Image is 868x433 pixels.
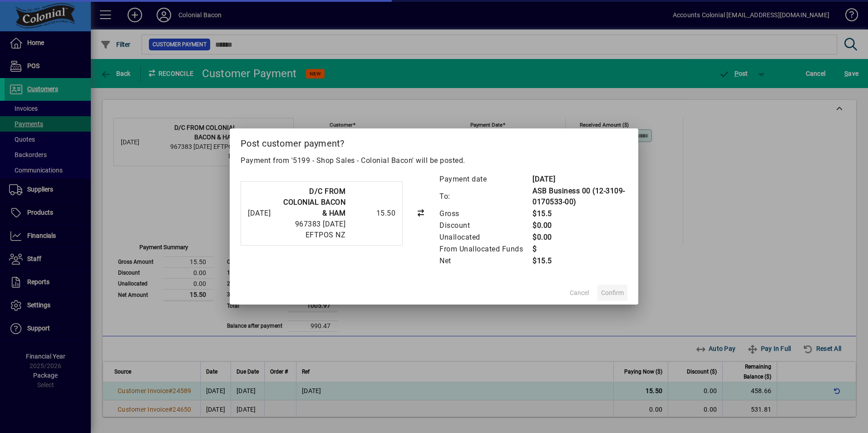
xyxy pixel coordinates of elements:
td: To: [439,185,532,208]
td: $15.5 [532,255,627,267]
h2: Post customer payment? [230,128,638,155]
td: Discount [439,220,532,231]
td: $15.5 [532,208,627,220]
td: $0.00 [532,220,627,231]
td: $ [532,243,627,255]
strong: D/C FROM COLONIAL BACON & HAM [283,187,345,217]
p: Payment from '5199 - Shop Sales - Colonial Bacon' will be posted. [241,155,627,166]
td: $0.00 [532,231,627,243]
div: 15.50 [350,208,395,219]
td: Net [439,255,532,267]
span: 967383 [DATE] EFTPOS NZ [295,220,346,239]
td: [DATE] [532,173,627,185]
div: [DATE] [248,208,271,219]
td: From Unallocated Funds [439,243,532,255]
td: ASB Business 00 (12-3109-0170533-00) [532,185,627,208]
td: Unallocated [439,231,532,243]
td: Gross [439,208,532,220]
td: Payment date [439,173,532,185]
